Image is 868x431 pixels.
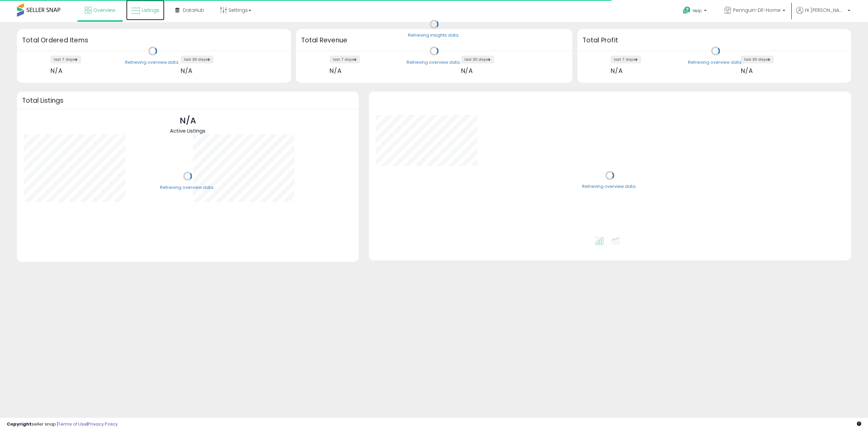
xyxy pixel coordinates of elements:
[125,59,180,65] div: Retrieving overview data..
[688,59,743,65] div: Retrieving overview data..
[677,1,713,22] a: Help
[160,184,215,191] div: Retrieving overview data..
[183,7,204,14] span: DataHub
[582,184,637,190] div: Retrieving overview data..
[796,7,850,22] a: Hi [PERSON_NAME]
[683,6,691,15] i: Get Help
[142,7,159,14] span: Listings
[407,59,462,65] div: Retrieving overview data..
[693,8,702,14] span: Help
[805,7,846,14] span: Hi [PERSON_NAME]
[733,7,781,14] span: Pennguin-DE-Home
[93,7,115,14] span: Overview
